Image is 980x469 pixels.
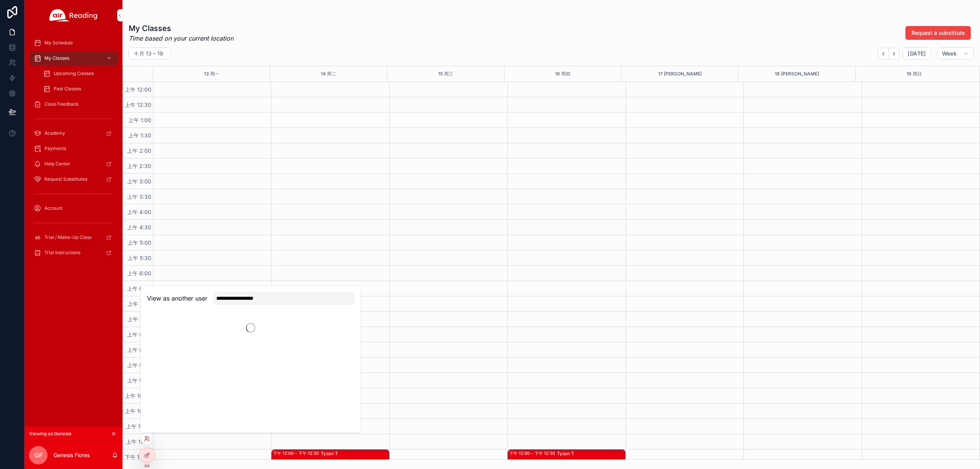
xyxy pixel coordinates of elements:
[509,450,557,456] div: 下午 12:00 – 下午 12:30
[937,47,974,60] button: Week
[29,172,118,186] a: Request Substitutes
[54,70,94,77] span: Upcoming Classes
[123,86,153,93] span: 上午 12:00
[54,451,90,459] p: Genesis Flores
[125,346,153,353] span: 上午 8:30
[125,224,153,230] span: 上午 4:30
[24,31,122,270] div: scrollable content
[125,147,153,154] span: 上午 2:00
[44,101,79,107] span: Class Feedback
[125,362,153,368] span: 上午 9:00
[44,145,66,152] span: Payments
[126,316,153,322] span: 上午 7:30
[126,255,153,261] span: 上午 5:30
[126,132,153,139] span: 上午 1:30
[29,246,118,260] a: Trial Instructions
[29,51,118,65] a: My Classes
[321,66,336,82] button: 14 周二
[44,55,69,61] span: My Classes
[906,66,922,82] button: 19 周日
[44,130,65,136] span: Academy
[272,450,389,464] div: 下午 12:00 – 下午 12:30Tysen T
[438,66,453,82] button: 15 周三
[44,234,91,240] span: Trial / Make-Up Class
[125,270,153,276] span: 上午 6:00
[123,101,153,108] span: 上午 12:30
[54,86,81,92] span: Past Classes
[124,423,153,430] span: 上午 11:00
[557,451,624,457] div: Tysen T
[44,40,73,46] span: My Schedule
[889,48,900,60] button: Next
[125,331,153,338] span: 上午 8:00
[129,23,234,34] h1: My Classes
[204,66,219,82] button: 13 周一
[125,285,153,292] span: 上午 6:30
[29,97,118,111] a: Class Feedback
[123,392,153,399] span: 上午 10:00
[321,451,388,457] div: Tysen T
[134,50,163,57] h2: 十月 13 – 19
[123,408,153,414] span: 上午 10:30
[508,450,625,464] div: 下午 12:00 – 下午 12:30Tysen T
[125,178,153,185] span: 上午 3:00
[124,438,153,445] span: 上午 11:30
[129,34,234,43] em: Time based on your current location
[29,126,118,140] a: Academy
[123,454,153,460] span: 下午 12:00
[29,201,118,215] a: Account
[29,431,71,437] span: Viewing as Genesis
[29,36,118,50] a: My Schedule
[903,47,931,60] button: [DATE]
[911,29,965,37] span: Request a substitute
[775,66,819,82] button: 18 [PERSON_NAME]
[147,294,207,303] h2: View as another user
[908,50,926,57] span: [DATE]
[555,66,570,82] button: 16 周四
[29,142,118,155] a: Payments
[29,157,118,171] a: Help Center
[44,176,87,182] span: Request Substitutes
[29,230,118,244] a: Trial / Make-Up Class
[125,193,153,200] span: 上午 3:30
[126,117,153,123] span: 上午 1:00
[905,26,971,40] button: Request a substitute
[126,301,153,307] span: 上午 7:00
[125,163,153,169] span: 上午 2:30
[44,205,62,211] span: Account
[125,377,153,384] span: 上午 9:30
[878,48,889,60] button: Back
[49,9,98,21] img: App logo
[125,209,153,215] span: 上午 4:00
[126,239,153,246] span: 上午 5:00
[34,451,42,460] span: GF
[273,450,321,456] div: 下午 12:00 – 下午 12:30
[658,66,702,82] button: 17 [PERSON_NAME]
[38,67,118,80] a: Upcoming Classes
[44,250,80,256] span: Trial Instructions
[44,161,70,167] span: Help Center
[38,82,118,96] a: Past Classes
[942,50,957,57] span: Week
